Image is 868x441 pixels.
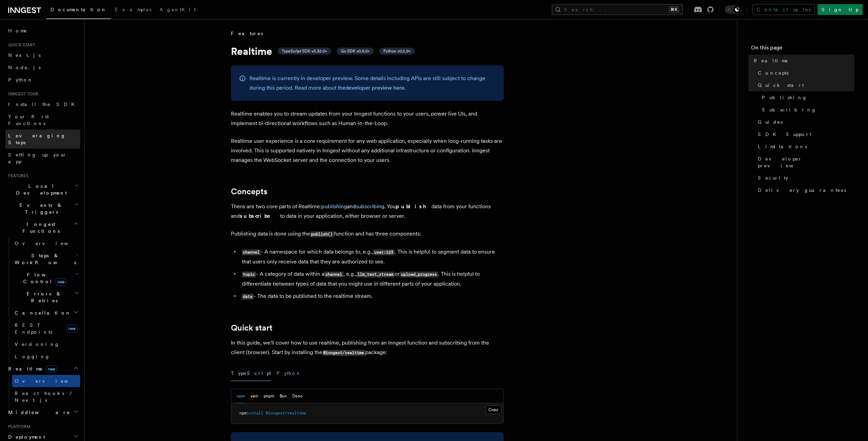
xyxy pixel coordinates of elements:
span: npm [239,411,247,415]
p: Realtime is currently in developer preview. Some details including APIs are still subject to chan... [249,74,496,93]
span: Python [8,77,33,82]
span: new [66,324,77,333]
a: Overview [12,237,80,249]
button: Steps & Workflows [12,249,80,269]
button: Copy [485,405,501,414]
span: Documentation [50,7,107,12]
strong: subscribe [240,213,280,219]
button: Events & Triggers [5,199,80,218]
a: Quick start [231,323,273,333]
p: Realtime user experience is a core requirement for any web application, especially when long-runn... [231,136,504,165]
a: Publishing [759,91,854,104]
a: Overview [12,375,80,387]
a: Next.js [5,49,80,61]
span: Install the SDK [8,102,79,107]
a: Node.js [5,61,80,74]
h1: Realtime [231,45,504,57]
button: Local Development [5,180,80,199]
span: React hooks / Next.js [15,391,75,403]
span: Inngest Functions [5,221,74,234]
span: Limitations [758,143,807,150]
code: channel [324,272,343,277]
a: publishing [321,203,347,210]
button: Search...⌘K [552,4,683,15]
span: Quick start [758,82,804,89]
span: @inngest/realtime [266,411,306,415]
span: Concepts [758,70,789,76]
span: Realtime [5,365,57,372]
span: Python v0.5.9+ [383,48,411,54]
a: Concepts [755,67,854,79]
p: In this guide, we'll cover how to use realtime, publishing from an Inngest function and subscribi... [231,338,504,358]
span: install [247,411,263,415]
a: Security [755,172,854,184]
button: Cancellation [12,307,80,319]
span: Subscribing [762,106,816,113]
a: developer preview here [345,85,404,91]
code: topic [242,272,256,277]
span: Flow Control [12,271,75,285]
h4: On this page [751,44,854,55]
span: Delivery guarantees [758,187,846,194]
span: Errors & Retries [12,290,74,304]
button: Errors & Retries [12,288,80,307]
span: Versioning [15,341,60,347]
span: Middleware [5,409,70,416]
span: SDK Support [758,131,811,138]
button: Python [277,366,301,381]
a: Setting up your app [5,149,80,168]
a: REST Endpointsnew [12,319,80,338]
p: Publishing data is done using the function and has three components: [231,229,504,239]
div: Realtimenew [5,375,80,406]
button: Middleware [5,406,80,419]
span: REST Endpoints [15,322,52,335]
a: Examples [111,2,156,18]
span: Logging [15,354,50,359]
button: Toggle dark mode [725,5,741,14]
span: Security [758,174,788,181]
span: Examples [115,7,151,12]
a: Sign Up [818,4,863,15]
span: Guides [758,119,783,125]
span: Inngest tour [5,91,38,97]
span: Quick start [5,42,35,48]
li: - A category of data within a , e.g., or . This is helpful to differentiate between types of data... [240,269,504,289]
span: Cancellation [12,309,71,316]
span: Deployment [5,434,45,440]
a: SDK Support [755,128,854,140]
span: Events & Triggers [5,202,74,215]
a: Documentation [46,2,111,19]
button: Realtimenew [5,363,80,375]
code: @inngest/realtime [322,350,365,356]
a: Concepts [231,187,267,196]
span: Platform [5,424,31,429]
a: Versioning [12,338,80,350]
li: - The data to be published to the realtime stream. [240,291,504,301]
li: - A namespace for which data belongs to, e.g., . This is helpful to segment data to ensure that u... [240,247,504,267]
p: There are two core parts of Realtime: and . You data from your functions and to data in your appl... [231,202,504,221]
button: npm [237,389,245,403]
code: publish() [310,231,334,237]
span: Developer preview [758,155,854,169]
span: Node.js [8,65,41,70]
strong: publish [396,203,431,210]
code: user:123 [373,249,395,255]
span: AgentKit [160,7,196,12]
span: Home [8,27,27,34]
span: new [46,365,57,373]
button: Inngest Functions [5,218,80,237]
span: Features [231,30,263,37]
span: Features [5,173,28,179]
a: Guides [755,116,854,128]
span: TypeScript SDK v3.32.0+ [282,48,327,54]
span: Steps & Workflows [12,252,76,266]
button: TypeScript [231,366,271,381]
a: Subscribing [759,104,854,116]
a: React hooks / Next.js [12,387,80,406]
span: Leveraging Steps [8,133,66,145]
a: Delivery guarantees [755,184,854,196]
a: Python [5,74,80,86]
a: Developer preview [755,153,854,172]
span: Local Development [5,183,74,196]
code: llm_text_stream [356,272,395,277]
